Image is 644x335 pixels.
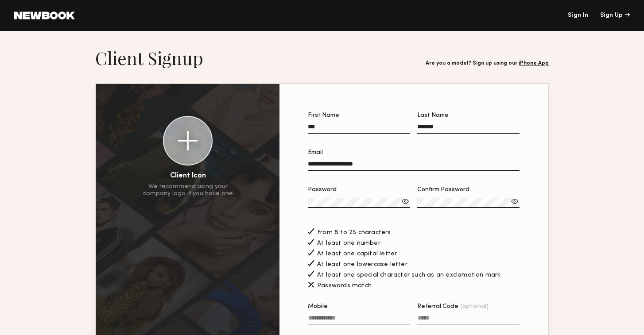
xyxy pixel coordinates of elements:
input: Mobile [308,315,410,325]
input: Password [308,198,410,208]
div: Last Name [417,112,520,119]
div: Are you a model? Sign up using our [426,61,549,66]
input: Confirm Password [417,198,520,208]
input: Last Name [417,123,520,134]
input: Email [308,161,520,171]
a: Sign In [568,12,588,19]
div: Client Icon [170,173,206,180]
span: At least one capital letter [317,251,397,257]
div: Mobile [308,304,410,310]
input: Referral Code(optional) [417,315,520,325]
h1: Client Signup [95,47,203,69]
span: At least one special character such as an exclamation mark [317,272,501,278]
div: We recommend using your company logo if you have one [143,183,233,197]
a: iPhone App [519,61,549,66]
div: Sign Up [600,12,630,19]
div: Email [308,150,520,156]
div: Confirm Password [417,187,520,193]
div: Referral Code [417,304,520,310]
span: (optional) [460,304,489,310]
div: Password [308,187,410,193]
div: First Name [308,112,410,119]
input: First Name [308,123,410,134]
span: At least one number [317,240,380,246]
span: Passwords match [317,283,372,289]
span: From 8 to 25 characters [317,230,391,236]
span: At least one lowercase letter [317,262,407,268]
